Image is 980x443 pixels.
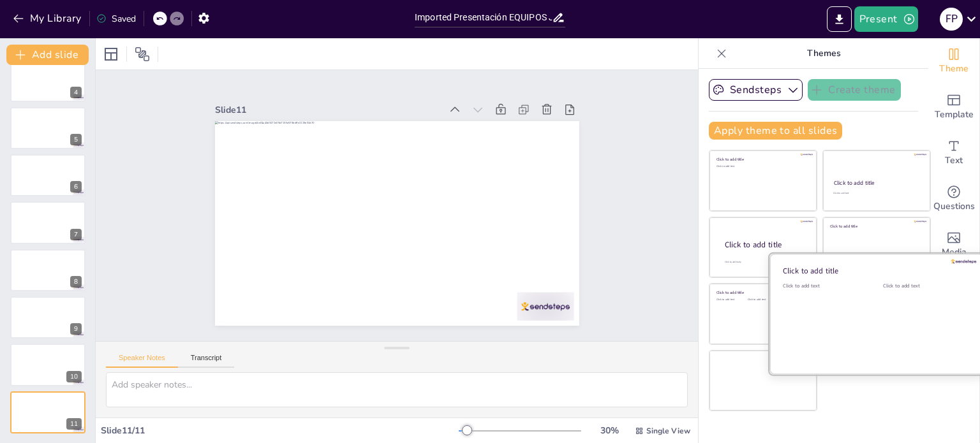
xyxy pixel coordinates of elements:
div: Slide 11 / 11 [101,425,459,437]
div: Click to add text [783,282,864,289]
div: 7 [10,201,85,243]
span: Text [945,154,963,168]
button: Sendsteps [709,79,803,101]
div: F P [940,8,963,31]
button: Export to PowerPoint [827,6,852,32]
div: 30 % [594,425,625,437]
span: Template [935,108,974,122]
div: Click to add text [833,192,918,195]
button: Transcript [178,354,235,368]
div: Slide 11 [225,85,452,121]
div: 10 [10,344,85,386]
div: 11 [66,418,82,430]
div: Click to add text [716,165,808,168]
div: 9 [10,296,85,338]
input: Insert title [415,8,552,27]
div: 4 [70,87,82,98]
span: Theme [939,62,969,76]
div: 6 [70,181,82,192]
button: Speaker Notes [106,354,178,368]
button: My Library [10,8,87,29]
div: Add text boxes [928,130,979,176]
button: Present [854,6,918,32]
div: Click to add title [783,266,965,276]
div: Click to add title [830,223,921,228]
div: 10 [66,371,82,382]
div: 9 [70,323,82,335]
div: Click to add text [716,298,745,301]
div: 7 [70,229,82,240]
div: 5 [70,134,82,145]
button: Apply theme to all slides [709,122,842,140]
span: Position [135,47,150,62]
div: 6 [10,154,85,196]
span: Media [942,245,967,259]
div: 5 [10,107,85,149]
div: 8 [70,276,82,287]
div: Click to add text [748,298,776,301]
p: Themes [732,38,916,69]
button: Add slide [6,45,89,65]
div: Click to add title [716,157,808,162]
div: Add images, graphics, shapes or video [928,222,979,268]
div: Click to add title [834,179,919,187]
div: Add ready made slides [928,84,979,130]
div: 11 [10,391,85,433]
div: Get real-time input from your audience [928,176,979,222]
button: F P [940,6,963,32]
div: Click to add text [883,282,964,289]
span: Questions [933,200,975,214]
div: Click to add body [725,261,805,264]
div: Click to add title [725,240,806,251]
button: Create theme [808,79,901,101]
span: Single View [646,426,690,436]
div: 4 [10,59,85,101]
div: Click to add title [716,290,808,295]
div: Layout [101,44,121,64]
div: Change the overall theme [928,38,979,84]
div: 8 [10,249,85,291]
div: Saved [96,13,136,25]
